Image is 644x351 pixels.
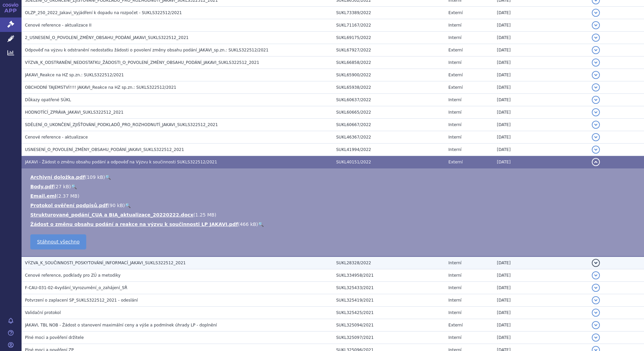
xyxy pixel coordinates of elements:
[333,106,445,119] td: SUKL60665/2022
[448,122,461,127] span: Interní
[448,10,462,15] span: Externí
[30,234,86,249] a: Stáhnout všechno
[25,335,84,340] span: Plné moci a pověření držitele
[109,203,123,208] span: 90 kB
[25,122,218,127] span: SDĚLENÍ_O_UKONČENÍ_ZJIŠŤOVÁNÍ_PODKLADŮ_PRO_ROZHODNUTÍ_JAKAVI_SUKLS322512_2021
[30,222,238,227] a: Žádost o změnu obsahu podání a reakce na výzvu k součinnosti LP JAKAVI.pdf
[592,108,600,116] button: detail
[30,184,54,189] a: Body.pdf
[592,121,600,129] button: detail
[333,44,445,56] td: SUKL67927/2022
[592,321,600,329] button: detail
[58,193,77,199] span: 2.37 MB
[448,85,462,90] span: Externí
[25,35,189,40] span: 2_USNESENÍ_O_POVOLENÍ_ZMĚNY_OBSAHU_PODÁNÍ_JAKAVI_SUKLS322512_2021
[448,135,461,140] span: Interní
[448,97,461,102] span: Interní
[592,9,600,17] button: detail
[25,97,71,102] span: Důkazy opatřené SÚKL
[448,285,461,290] span: Interní
[333,69,445,81] td: SUKL65900/2022
[493,7,588,19] td: [DATE]
[333,131,445,144] td: SUKL46367/2022
[448,48,462,52] span: Externí
[448,110,461,115] span: Interní
[333,7,445,19] td: SUKL73389/2022
[333,32,445,44] td: SUKL69175/2022
[25,10,182,15] span: OLZP_250_2022_Jakavi_Vyjádření k dopadu na rozpočet - SUKLS322512/2021
[493,319,588,331] td: [DATE]
[493,81,588,94] td: [DATE]
[448,310,461,315] span: Interní
[592,133,600,141] button: detail
[493,156,588,168] td: [DATE]
[493,282,588,294] td: [DATE]
[493,269,588,282] td: [DATE]
[493,56,588,69] td: [DATE]
[493,257,588,269] td: [DATE]
[493,94,588,106] td: [DATE]
[448,35,461,40] span: Interní
[592,46,600,54] button: detail
[25,261,186,265] span: VÝZVA_K_SOUČINNOSTI_POSKYTOVÁNÍ_INFORMACÍ_JAKAVI_SUKLS322512_2021
[592,309,600,317] button: detail
[448,273,461,278] span: Interní
[30,221,637,228] li: ( )
[493,131,588,144] td: [DATE]
[592,96,600,104] button: detail
[493,44,588,56] td: [DATE]
[448,298,461,303] span: Interní
[592,21,600,29] button: detail
[105,174,111,180] a: 🔍
[30,193,56,199] a: Email.eml
[30,174,637,181] li: ( )
[493,144,588,156] td: [DATE]
[25,273,121,278] span: Cenové reference, podklady pro ZÚ a metodiky
[25,323,217,327] span: JAKAVI, TBL NOB - Žádost o stanovení maximální ceny a výše a podmínek úhrady LP - doplnění
[333,144,445,156] td: SUKL41994/2022
[25,285,127,290] span: F-CAU-031-02-4vydání_Vyrozumění_o_zahájení_SŘ
[592,34,600,42] button: detail
[30,174,85,180] a: Archivní doložka.pdf
[25,60,259,65] span: VÝZVA_K_ODSTRANĚNÍ_NEDOSTATKU_ŽÁDOSTI_O_POVOLENÍ_ZMĚNY_OBSAHU_PODÁNÍ_JAKAVI_SUKLS322512_2021
[333,156,445,168] td: SUKL40151/2022
[592,71,600,79] button: detail
[592,271,600,279] button: detail
[25,73,124,77] span: JAKAVI_Reakce na HZ sp.zn.: SUKLS322512/2021
[25,85,176,90] span: OBCHODNÍ TAJEMSTVÍ!!!! JAKAVI_Reakce na HZ sp.zn.: SUKLS322512/2021
[30,211,637,218] li: ( )
[592,83,600,91] button: detail
[592,259,600,267] button: detail
[493,106,588,119] td: [DATE]
[25,147,184,152] span: USNESENÍ_O_POVOLENÍ_ZMĚNY_OBSAHU_PODÁNÍ_JAKAVI_SUKLS322512_2021
[333,307,445,319] td: SUKL325425/2021
[25,310,61,315] span: Validační protokol
[195,212,215,218] span: 1.25 MB
[448,60,461,65] span: Interní
[493,119,588,131] td: [DATE]
[493,32,588,44] td: [DATE]
[125,203,131,208] a: 🔍
[448,335,461,340] span: Interní
[448,261,461,265] span: Interní
[448,160,462,164] span: Externí
[30,203,108,208] a: Protokol ověření podpisů.pdf
[25,110,124,115] span: HODNOTÍCÍ_ZPRÁVA_JAKAVI_SUKLS322512_2021
[333,282,445,294] td: SUKL325433/2021
[333,331,445,344] td: SUKL325097/2021
[87,174,103,180] span: 109 kB
[30,202,637,209] li: ( )
[333,119,445,131] td: SUKL60667/2022
[448,323,462,327] span: Externí
[56,184,69,189] span: 27 kB
[25,298,138,303] span: Potvrzení o zaplacení SP_SUKLS322512_2021 - odeslání
[448,73,462,77] span: Externí
[448,23,461,28] span: Interní
[258,222,264,227] a: 🔍
[333,269,445,282] td: SUKL334958/2021
[493,294,588,307] td: [DATE]
[333,19,445,32] td: SUKL71167/2022
[71,184,77,189] a: 🔍
[240,222,256,227] span: 466 kB
[30,212,193,218] a: Strukturované_podání_CUA a BIA_aktualizace_20220222.docx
